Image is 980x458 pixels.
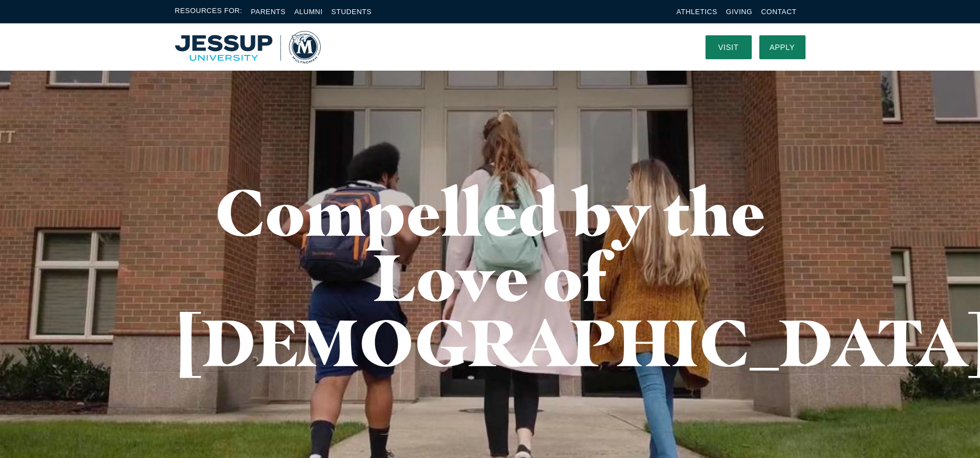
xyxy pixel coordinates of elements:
a: Alumni [294,8,322,16]
h1: Compelled by the Love of [DEMOGRAPHIC_DATA] [175,179,806,375]
a: Students [332,8,372,16]
a: Visit [706,35,752,59]
a: Giving [726,8,753,16]
a: Contact [761,8,796,16]
a: Apply [759,35,806,59]
a: Home [175,31,321,64]
a: Parents [251,8,286,16]
span: Resources For: [175,5,242,18]
img: Multnomah University Logo [175,31,321,64]
a: Athletics [677,8,717,16]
